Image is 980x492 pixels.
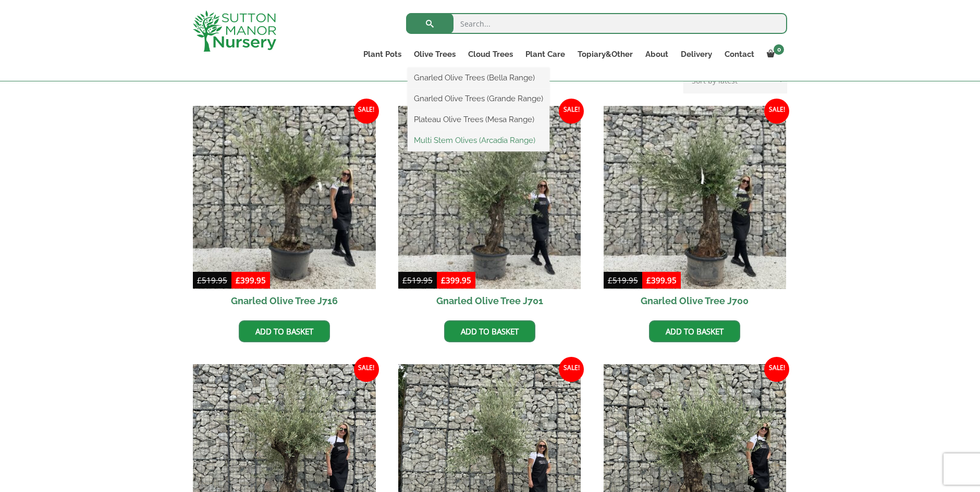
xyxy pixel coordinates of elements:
h2: Gnarled Olive Tree J700 [604,289,787,313]
img: Gnarled Olive Tree J716 [193,106,376,289]
span: £ [197,275,202,285]
bdi: 399.95 [646,275,677,285]
a: Gnarled Olive Trees (Bella Range) [408,70,549,86]
a: Plant Care [519,47,571,62]
input: Search... [406,13,787,34]
span: Sale! [354,357,379,382]
bdi: 399.95 [236,275,266,285]
a: Plateau Olive Trees (Mesa Range) [408,112,549,127]
span: Sale! [764,357,789,382]
a: Topiary&Other [571,47,639,62]
span: Sale! [559,357,584,382]
img: logo [193,10,276,52]
a: Gnarled Olive Trees (Grande Range) [408,91,549,106]
a: Delivery [675,47,718,62]
a: Multi Stem Olives (Arcadia Range) [408,133,549,148]
h2: Gnarled Olive Tree J716 [193,289,376,313]
img: Gnarled Olive Tree J701 [398,106,581,289]
a: Contact [718,47,761,62]
a: About [639,47,675,62]
span: Sale! [764,99,789,124]
a: Sale! Gnarled Olive Tree J701 [398,106,581,313]
h2: Gnarled Olive Tree J701 [398,289,581,313]
a: Sale! Gnarled Olive Tree J700 [604,106,787,313]
a: Cloud Trees [462,47,519,62]
img: Gnarled Olive Tree J700 [604,106,787,289]
bdi: 399.95 [441,275,471,285]
span: £ [608,275,612,285]
a: Add to basket: “Gnarled Olive Tree J716” [239,320,330,342]
span: Sale! [354,99,379,124]
a: 0 [761,47,787,62]
span: 0 [774,44,784,55]
bdi: 519.95 [608,275,638,285]
span: £ [402,275,407,285]
bdi: 519.95 [402,275,433,285]
span: £ [236,275,240,285]
span: £ [441,275,446,285]
span: £ [646,275,651,285]
a: Olive Trees [408,47,462,62]
span: Sale! [559,99,584,124]
a: Add to basket: “Gnarled Olive Tree J701” [444,320,535,342]
bdi: 519.95 [197,275,227,285]
a: Plant Pots [357,47,408,62]
a: Add to basket: “Gnarled Olive Tree J700” [649,320,740,342]
a: Sale! Gnarled Olive Tree J716 [193,106,376,313]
